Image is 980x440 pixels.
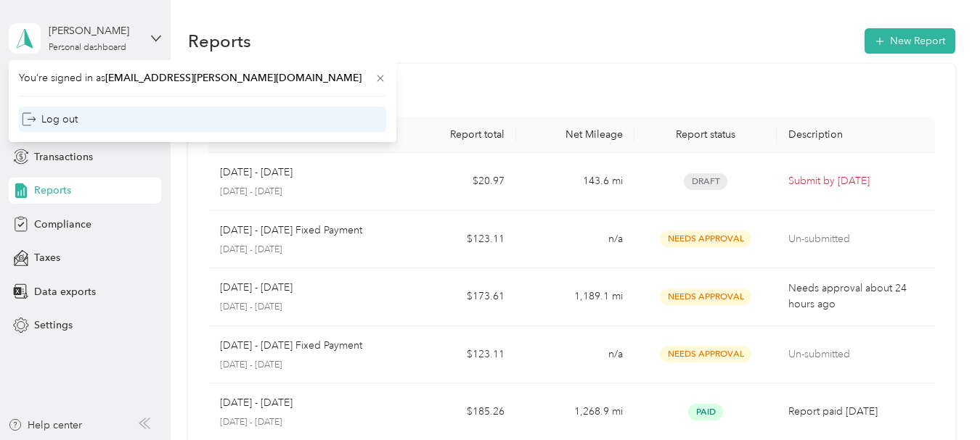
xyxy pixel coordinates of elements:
span: Needs Approval [660,346,751,362]
span: Compliance [34,217,91,232]
p: Needs approval about 24 hours ago [788,281,923,312]
span: You’re signed in as [19,70,386,86]
th: Description [777,117,935,153]
span: Settings [34,317,73,333]
span: Draft [684,173,727,190]
p: [DATE] - [DATE] [220,165,293,180]
p: Report paid [DATE] [788,404,923,420]
div: Personal dashboard [49,43,126,52]
span: Paid [688,404,723,420]
span: Needs Approval [660,289,751,305]
p: [DATE] - [DATE] [220,280,293,296]
p: [DATE] - [DATE] [220,416,386,429]
span: [EMAIL_ADDRESS][PERSON_NAME][DOMAIN_NAME] [105,72,362,84]
p: Submit by [DATE] [788,173,923,189]
iframe: Everlance-gr Chat Button Frame [899,359,980,440]
td: 143.6 mi [516,153,634,211]
th: Report total [398,117,516,153]
span: Taxes [34,250,60,265]
span: Reports [34,183,71,198]
div: [PERSON_NAME] [49,23,139,38]
button: New Report [865,28,955,54]
p: [DATE] - [DATE] [220,244,386,257]
span: Transactions [34,149,93,165]
span: Data exports [34,284,96,299]
p: [DATE] - [DATE] [220,395,293,411]
button: Help center [8,418,82,433]
span: Needs Approval [660,231,751,247]
div: Report status [646,128,765,141]
p: [DATE] - [DATE] Fixed Payment [220,338,362,354]
td: $20.97 [398,153,516,211]
td: n/a [516,326,634,384]
td: $123.11 [398,326,516,384]
h1: Reports [188,33,251,49]
p: [DATE] - [DATE] [220,301,386,314]
p: [DATE] - [DATE] [220,186,386,199]
td: $173.61 [398,268,516,326]
th: Net Mileage [516,117,634,153]
td: 1,189.1 mi [516,268,634,326]
p: [DATE] - [DATE] Fixed Payment [220,223,362,238]
td: n/a [516,211,634,269]
td: $123.11 [398,211,516,269]
p: [DATE] - [DATE] [220,359,386,372]
p: Un-submitted [788,346,923,362]
div: Log out [22,112,78,127]
p: Un-submitted [788,231,923,247]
